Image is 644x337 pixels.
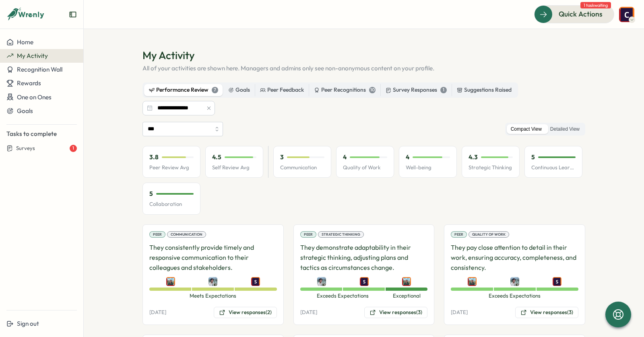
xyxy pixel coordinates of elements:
[546,124,584,134] label: Detailed View
[534,5,614,23] button: Quick Actions
[451,231,467,238] div: Peer
[386,292,428,300] span: Exceptional
[300,292,386,300] span: Exceeds Expectations
[451,292,578,300] span: Exceeds Expectations
[149,309,166,316] p: [DATE]
[406,164,450,171] p: Well-being
[369,87,376,93] div: 10
[360,277,369,286] img: Sarah Lazarich
[280,164,324,171] p: Communication
[228,86,250,95] div: Goals
[559,9,603,19] span: Quick Actions
[451,242,578,272] p: They pay close attention to detail in their work, ensuring accuracy, completeness, and consistency.
[149,242,277,272] p: They consistently provide timely and responsive communication to their colleagues and stakeholders.
[468,277,477,286] img: Emily Jablonski
[17,93,52,101] span: One on Ones
[314,86,376,95] div: Peer Recognitions
[469,231,509,238] div: Quality of Work
[469,153,478,162] p: 4.3
[507,124,546,134] label: Compact View
[406,153,409,162] p: 4
[212,164,256,171] p: Self Review Avg
[364,307,427,318] button: View responses(3)
[212,87,218,93] div: 7
[17,66,62,73] span: Recognition Wall
[149,292,277,300] span: Meets Expectations
[212,153,221,162] p: 4.5
[16,145,35,152] span: Surveys
[510,277,519,286] img: Eric McGarry
[619,7,634,22] img: Colin Buyck
[531,153,535,162] p: 5
[300,242,428,272] p: They demonstrate adaptability in their strategic thinking, adjusting plans and tactics as circums...
[17,79,41,87] span: Rewards
[457,86,512,95] div: Suggestions Raised
[214,307,277,318] button: View responses(2)
[149,201,194,208] p: Collaboration
[208,277,217,286] img: Eric McGarry
[260,86,304,95] div: Peer Feedback
[343,164,387,171] p: Quality of Work
[149,231,165,238] div: Peer
[386,86,447,95] div: Survey Responses
[167,231,206,238] div: Communication
[149,189,153,198] p: 5
[69,10,77,18] button: Expand sidebar
[149,86,218,95] div: Performance Review
[17,320,39,327] span: Sign out
[343,153,347,162] p: 4
[317,277,326,286] img: Eric McGarry
[149,164,194,171] p: Peer Review Avg
[17,52,48,60] span: My Activity
[142,48,585,62] h1: My Activity
[300,231,316,238] div: Peer
[440,87,447,93] div: 1
[531,164,576,171] p: Continuous Learning
[451,309,468,316] p: [DATE]
[251,277,260,286] img: Sarah Lazarich
[553,277,561,286] img: Sarah Lazarich
[6,129,77,138] p: Tasks to complete
[166,277,175,286] img: Emily Jablonski
[469,164,513,171] p: Strategic Thinking
[70,145,77,152] div: 1
[142,64,585,73] p: All of your activities are shown here. Managers and admins only see non-anonymous content on your...
[318,231,364,238] div: Strategic Thinking
[17,107,33,115] span: Goals
[515,307,578,318] button: View responses(3)
[17,38,33,46] span: Home
[402,277,411,286] img: Emily Jablonski
[300,309,317,316] p: [DATE]
[280,153,284,162] p: 3
[149,153,159,162] p: 3.8
[580,2,611,8] span: 1 task waiting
